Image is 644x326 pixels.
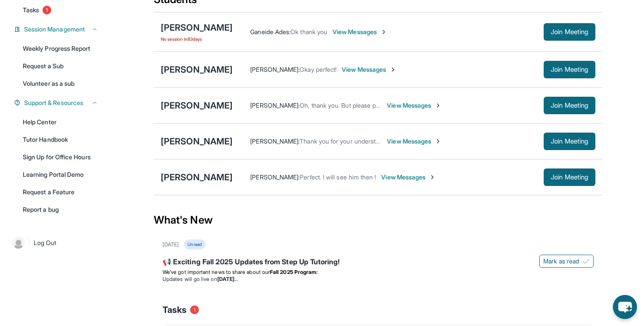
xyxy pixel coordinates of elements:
[544,133,595,150] button: Join Meeting
[23,6,39,14] span: Tasks
[163,304,187,316] span: Tasks
[184,239,205,249] div: Unread
[539,255,594,268] button: Mark as read
[42,6,51,14] span: 1
[300,137,395,145] span: Thank you for your understanding!
[18,76,103,91] a: Volunteer as a sub
[154,201,602,239] div: What's New
[9,233,103,252] a: |Log Out
[544,61,595,78] button: Join Meeting
[190,305,199,314] span: 1
[161,135,233,147] div: [PERSON_NAME]
[161,21,233,34] div: [PERSON_NAME]
[18,2,103,18] a: Tasks1
[18,184,103,200] a: Request a Feature
[429,174,436,181] img: Chevron-Right
[18,58,103,74] a: Request a Sub
[551,29,588,35] span: Join Meeting
[161,171,233,183] div: [PERSON_NAME]
[34,238,57,247] span: Log Out
[28,238,30,248] span: |
[435,138,442,145] img: Chevron-Right
[250,173,300,181] span: [PERSON_NAME] :
[551,103,588,108] span: Join Meeting
[161,99,233,112] div: [PERSON_NAME]
[163,256,594,269] div: 📢 Exciting Fall 2025 Updates from Step Up Tutoring!
[380,28,387,35] img: Chevron-Right
[387,101,442,110] span: View Messages
[290,28,327,35] span: Ok thank you
[583,258,590,265] img: Mark as read
[435,102,442,109] img: Chevron-Right
[18,167,103,182] a: Learning Portal Demo
[250,137,300,145] span: [PERSON_NAME] :
[300,66,336,73] span: Okay perfect!
[389,66,396,73] img: Chevron-Right
[387,137,442,146] span: View Messages
[381,173,436,182] span: View Messages
[270,269,318,275] strong: Fall 2025 Program:
[161,35,233,42] span: No session in 83 days
[250,102,300,109] span: [PERSON_NAME] :
[300,102,546,109] span: Oh, thank you. But please pay attention to the fact that she'll be unavailable [DATE][DATE]
[12,237,25,249] img: user-img
[333,28,387,36] span: View Messages
[18,41,103,56] a: Weekly Progress Report
[161,63,233,76] div: [PERSON_NAME]
[163,269,270,275] span: We’ve got important news to share about our
[551,139,588,144] span: Join Meeting
[163,276,594,283] li: Updates will go live on
[300,173,376,181] span: Perfect. I will see him then !
[613,295,637,319] button: chat-button
[250,66,300,73] span: [PERSON_NAME] :
[18,202,103,217] a: Report a bug
[543,257,579,266] span: Mark as read
[18,132,103,147] a: Tutor Handbook
[342,65,396,74] span: View Messages
[217,276,238,282] strong: [DATE]
[163,241,179,248] div: [DATE]
[544,168,595,186] button: Join Meeting
[544,23,595,41] button: Join Meeting
[250,28,290,35] span: Ganeide Ades :
[551,67,588,72] span: Join Meeting
[24,98,83,107] span: Support & Resources
[21,98,98,107] button: Support & Resources
[18,149,103,165] a: Sign Up for Office Hours
[18,114,103,130] a: Help Center
[24,25,85,34] span: Session Management
[21,25,98,34] button: Session Management
[551,175,588,180] span: Join Meeting
[544,97,595,114] button: Join Meeting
